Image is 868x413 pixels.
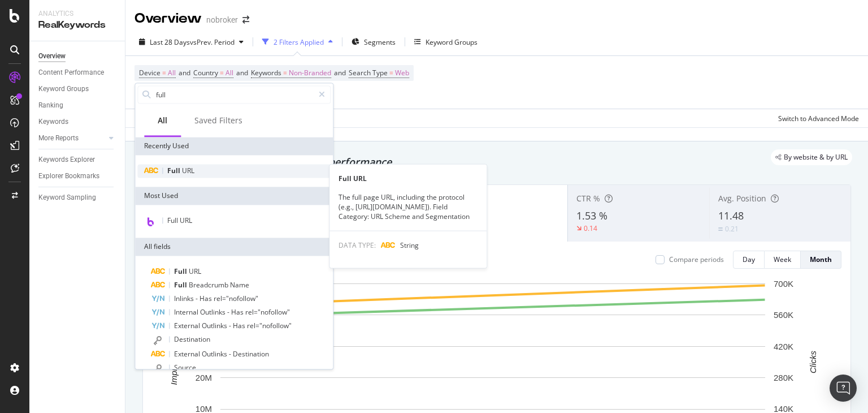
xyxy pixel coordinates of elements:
[169,339,179,385] text: Impressions
[247,321,292,330] span: rel="nofollow"
[229,321,233,330] span: -
[189,266,201,276] span: URL
[168,65,176,81] span: All
[38,100,117,111] a: Ranking
[202,321,229,330] span: Outlinks
[174,363,196,372] span: Source
[743,255,755,264] div: Day
[347,33,400,51] button: Segments
[174,266,189,276] span: Full
[38,50,117,62] a: Overview
[774,109,859,127] button: Switch to Advanced Mode
[329,174,487,183] div: Full URL
[236,68,248,78] span: and
[38,192,117,204] a: Keyword Sampling
[245,307,290,317] span: rel="nofollow"
[774,310,793,320] text: 560K
[38,100,63,111] div: Ranking
[810,255,832,264] div: Month
[38,83,117,95] a: Keyword Groups
[38,67,104,79] div: Content Performance
[196,373,212,382] text: 20M
[258,33,337,51] button: 2 Filters Applied
[774,279,793,289] text: 700K
[135,137,333,155] div: Recently Used
[231,307,245,317] span: Has
[162,68,166,78] span: =
[778,114,859,123] div: Switch to Advanced Mode
[193,68,218,78] span: Country
[233,349,269,359] span: Destination
[808,350,818,373] text: Clicks
[167,166,182,175] span: Full
[225,65,233,81] span: All
[765,251,801,269] button: Week
[774,373,793,382] text: 280K
[830,375,857,402] div: Open Intercom Messenger
[227,307,231,317] span: -
[338,240,376,249] span: DATA TYPE:
[174,334,210,344] span: Destination
[38,83,89,95] div: Keyword Groups
[134,9,202,28] div: Overview
[182,166,194,175] span: URL
[733,251,765,269] button: Day
[334,68,346,78] span: and
[38,170,99,182] div: Explorer Bookmarks
[233,321,247,330] span: Has
[38,132,79,144] div: More Reports
[179,68,190,78] span: and
[426,37,478,47] div: Keyword Groups
[174,294,196,303] span: Inlinks
[395,65,409,81] span: Web
[718,227,723,231] img: Equal
[135,238,333,256] div: All fields
[139,68,160,78] span: Device
[38,154,95,166] div: Keywords Explorer
[190,37,235,47] span: vs Prev. Period
[199,294,214,303] span: Has
[150,37,190,47] span: Last 28 Days
[349,68,388,78] span: Search Type
[725,224,739,234] div: 0.21
[220,68,224,78] span: =
[38,19,116,32] div: RealKeywords
[364,37,396,47] span: Segments
[174,349,202,359] span: External
[194,115,242,126] div: Saved Filters
[274,37,324,47] div: 2 Filters Applied
[196,294,199,303] span: -
[230,280,249,290] span: Name
[584,223,597,233] div: 0.14
[718,209,744,222] span: 11.48
[771,149,852,165] div: legacy label
[718,193,766,204] span: Avg. Position
[669,255,724,264] div: Compare periods
[38,192,96,204] div: Keyword Sampling
[155,86,314,103] input: Search by field name
[214,294,258,303] span: rel="nofollow"
[38,154,117,166] a: Keywords Explorer
[329,192,487,221] div: The full page URL, including the protocol (e.g., [URL][DOMAIN_NAME]). Field Category: URL Scheme ...
[801,251,841,269] button: Month
[174,280,189,290] span: Full
[206,14,238,25] div: nobroker
[774,255,791,264] div: Week
[200,307,227,317] span: Outlinks
[251,68,281,78] span: Keywords
[229,349,233,359] span: -
[135,187,333,205] div: Most Used
[38,116,68,128] div: Keywords
[134,33,248,51] button: Last 28 DaysvsPrev. Period
[400,240,419,249] span: String
[174,307,200,317] span: Internal
[38,170,117,182] a: Explorer Bookmarks
[158,115,167,126] div: All
[774,342,793,351] text: 420K
[38,50,66,62] div: Overview
[38,132,106,144] a: More Reports
[410,33,482,51] button: Keyword Groups
[576,193,600,204] span: CTR %
[289,65,331,81] span: Non-Branded
[576,209,607,222] span: 1.53 %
